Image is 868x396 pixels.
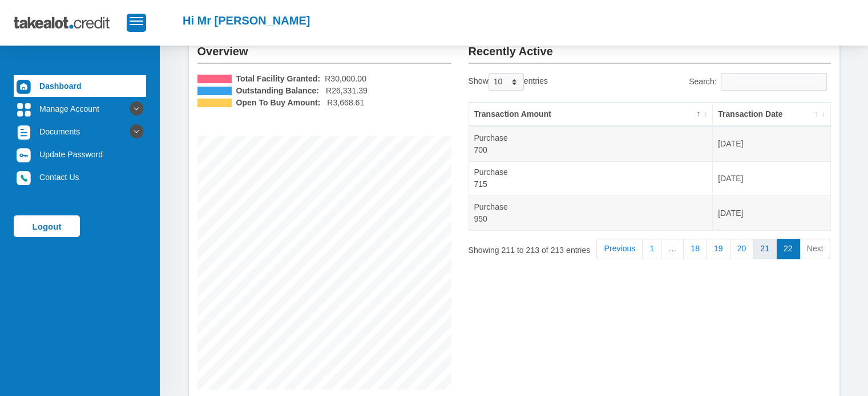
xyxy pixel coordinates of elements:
[469,73,548,91] label: Show entries
[689,73,831,91] label: Search:
[469,238,609,256] div: Showing 211 to 213 of 213 entries
[469,126,713,161] td: Purchase 700
[706,239,730,259] a: 19
[236,97,321,109] b: Open To Buy Amount:
[713,195,830,230] td: [DATE]
[713,126,830,161] td: [DATE]
[596,239,643,259] a: Previous
[14,98,146,120] a: Manage Account
[14,121,146,142] a: Documents
[721,73,827,91] input: Search:
[14,166,146,188] a: Contact Us
[469,161,713,196] td: Purchase 715
[14,144,146,165] a: Update Password
[776,239,800,259] a: 22
[713,161,830,196] td: [DATE]
[469,35,831,58] h2: Recently Active
[325,73,366,85] span: R30,000.00
[14,9,127,37] img: takealot_credit_logo.svg
[326,85,368,97] span: R26,331.39
[642,239,661,259] a: 1
[236,73,321,85] b: Total Facility Granted:
[14,75,146,97] a: Dashboard
[327,97,364,109] span: R3,668.61
[753,239,777,259] a: 21
[197,35,451,58] h2: Overview
[683,239,707,259] a: 18
[713,103,830,126] th: Transaction Date: activate to sort column ascending
[469,195,713,230] td: Purchase 950
[183,14,310,27] h2: Hi Mr [PERSON_NAME]
[488,73,524,91] select: Showentries
[469,103,713,126] th: Transaction Amount: activate to sort column descending
[236,85,320,97] b: Outstanding Balance:
[14,215,80,237] a: Logout
[730,239,754,259] a: 20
